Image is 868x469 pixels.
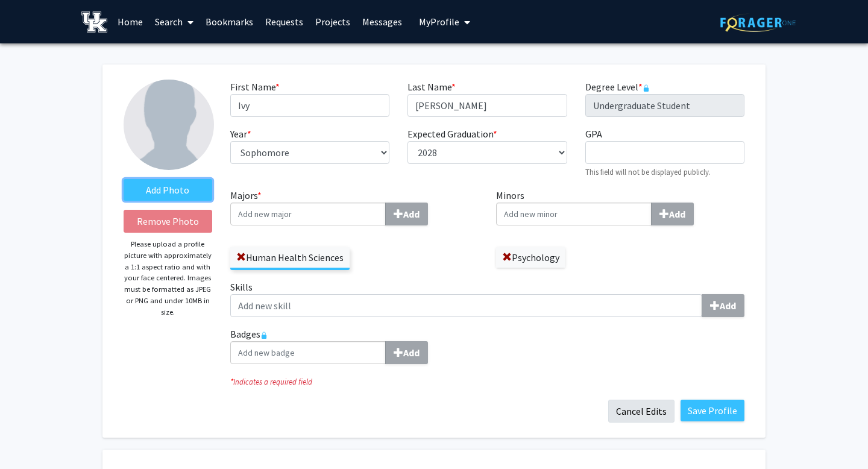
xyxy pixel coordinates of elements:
[309,1,356,43] a: Projects
[496,247,565,268] label: Psychology
[356,1,408,43] a: Messages
[230,280,744,317] label: Skills
[385,203,428,225] button: Majors*
[230,127,251,141] label: Year
[9,415,51,460] iframe: Chat
[403,208,420,220] b: Add
[720,13,796,32] img: ForagerOne Logo
[585,80,650,94] label: Degree Level
[230,203,386,225] input: Majors*Add
[230,247,350,268] label: Human Health Sciences
[669,208,685,220] b: Add
[81,11,107,33] img: University of Kentucky Logo
[385,341,428,364] button: Badges
[643,84,650,92] svg: This information is provided and automatically updated by the University of Kentucky and is not e...
[124,179,212,201] label: AddProfile Picture
[230,376,744,388] i: Indicates a required field
[720,300,736,312] b: Add
[124,80,214,170] img: Profile Picture
[651,203,694,225] button: Minors
[259,1,309,43] a: Requests
[419,16,459,28] span: My Profile
[608,400,675,423] button: Cancel Edits
[230,327,744,364] label: Badges
[200,1,259,43] a: Bookmarks
[112,1,149,43] a: Home
[230,80,280,94] label: First Name
[496,203,652,225] input: MinorsAdd
[124,239,212,318] p: Please upload a profile picture with approximately a 1:1 aspect ratio and with your face centered...
[407,80,456,94] label: Last Name
[149,1,200,43] a: Search
[681,400,744,421] button: Save Profile
[230,188,479,225] label: Majors
[585,167,711,177] small: This field will not be displayed publicly.
[702,294,744,317] button: Skills
[403,347,420,359] b: Add
[230,341,386,364] input: BadgesAdd
[230,294,702,317] input: SkillsAdd
[407,127,497,141] label: Expected Graduation
[496,188,744,225] label: Minors
[124,210,212,233] button: Remove Photo
[585,127,602,141] label: GPA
